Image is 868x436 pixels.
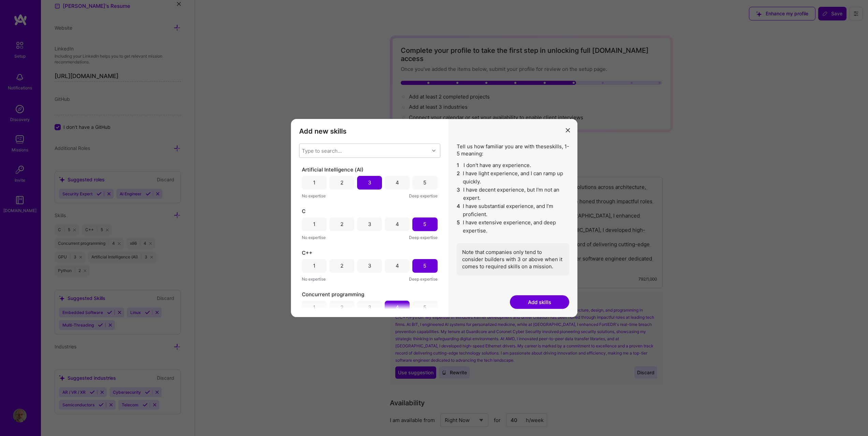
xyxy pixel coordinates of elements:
span: 1 [457,161,461,169]
span: 2 [457,169,460,186]
div: 4 [396,179,399,186]
div: 2 [340,179,343,186]
div: 5 [423,179,426,186]
div: Type to search... [302,147,342,154]
div: 4 [396,304,399,311]
span: C++ [302,249,312,256]
div: 5 [423,304,426,311]
div: Tell us how familiar you are with these skills , 1-5 meaning: [457,143,569,275]
div: 2 [340,221,343,228]
span: Concurrent programming [302,291,364,298]
div: 4 [396,221,399,228]
div: Note that companies only tend to consider builders with 3 or above when it comes to required skil... [457,243,569,275]
span: Deep expertise [409,234,438,241]
div: 3 [368,221,371,228]
span: 3 [457,186,460,202]
span: Artificial Intelligence (AI) [302,166,364,173]
li: I have extensive experience, and deep expertise. [457,219,569,235]
div: 5 [423,221,426,228]
li: I have light experience, and I can ramp up quickly. [457,169,569,186]
li: I don't have any experience. [457,161,569,169]
div: 3 [368,304,371,311]
span: Deep expertise [409,192,438,199]
i: icon Close [566,128,570,132]
div: 4 [396,262,399,269]
div: 5 [423,262,426,269]
div: 2 [340,304,343,311]
li: I have decent experience, but I'm not an expert. [457,186,569,202]
div: 1 [313,304,315,311]
li: I have substantial experience, and I’m proficient. [457,202,569,219]
div: 3 [368,262,371,269]
div: 1 [313,221,315,228]
div: modal [291,119,577,317]
div: 3 [368,179,371,186]
h3: Add new skills [299,127,440,135]
span: No expertise [302,275,326,283]
div: 1 [313,179,315,186]
span: No expertise [302,192,326,199]
span: Deep expertise [409,275,438,283]
button: Add skills [510,295,569,309]
div: 1 [313,262,315,269]
span: No expertise [302,234,326,241]
span: 4 [457,202,460,219]
span: C [302,208,306,215]
i: icon Chevron [432,149,436,152]
div: 2 [340,262,343,269]
span: 5 [457,219,460,235]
